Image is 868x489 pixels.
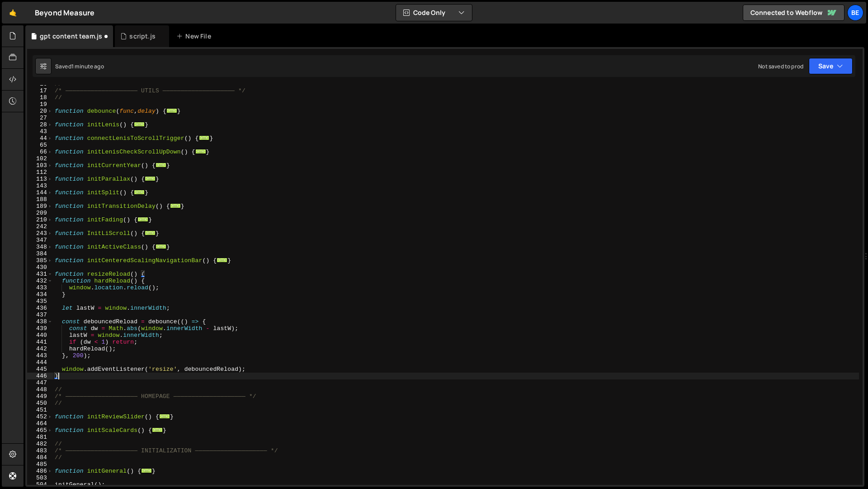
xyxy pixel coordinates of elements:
[27,434,53,441] div: 481
[27,441,53,447] div: 482
[35,7,94,18] div: Beyond Measure
[27,155,53,162] div: 102
[27,278,53,284] div: 432
[758,62,803,70] div: Not saved to prod
[27,352,53,359] div: 443
[198,135,209,140] span: ...
[27,250,53,257] div: 384
[145,230,156,235] span: ...
[27,393,53,400] div: 449
[27,475,53,481] div: 503
[71,62,104,70] div: 1 minute ago
[27,284,53,291] div: 433
[134,190,145,195] span: ...
[27,413,53,420] div: 452
[27,182,53,189] div: 143
[27,169,53,176] div: 112
[27,244,53,250] div: 348
[27,379,53,386] div: 447
[27,264,53,271] div: 430
[27,447,53,454] div: 483
[27,176,53,182] div: 113
[27,128,53,135] div: 43
[166,108,177,113] span: ...
[27,101,53,108] div: 19
[27,203,53,210] div: 189
[27,189,53,196] div: 144
[27,481,53,488] div: 504
[195,149,206,154] span: ...
[27,257,53,264] div: 385
[27,345,53,352] div: 442
[27,142,53,149] div: 65
[743,5,844,21] a: Connected to Webflow
[27,339,53,345] div: 441
[27,230,53,237] div: 243
[27,318,53,325] div: 438
[27,115,53,121] div: 27
[27,149,53,155] div: 66
[145,176,156,181] span: ...
[27,332,53,339] div: 440
[27,162,53,169] div: 103
[27,223,53,230] div: 242
[217,258,227,263] span: ...
[159,414,170,419] span: ...
[156,244,166,249] span: ...
[809,58,853,74] button: Save
[27,87,53,94] div: 17
[27,400,53,407] div: 450
[27,135,53,142] div: 44
[141,468,152,473] span: ...
[27,210,53,216] div: 209
[27,216,53,223] div: 210
[27,407,53,413] div: 451
[396,5,472,21] button: Code Only
[27,468,53,475] div: 486
[176,32,214,41] div: New File
[27,196,53,203] div: 188
[27,359,53,366] div: 444
[27,237,53,244] div: 347
[27,420,53,427] div: 464
[40,32,102,41] div: gpt content team.js
[27,121,53,128] div: 28
[27,291,53,298] div: 434
[170,203,181,208] span: ...
[55,62,104,70] div: Saved
[2,2,24,24] a: 🤙
[27,427,53,434] div: 465
[27,298,53,305] div: 435
[847,5,863,21] a: Be
[137,217,148,222] span: ...
[27,454,53,461] div: 484
[27,461,53,468] div: 485
[134,122,145,127] span: ...
[27,271,53,278] div: 431
[27,366,53,373] div: 445
[152,427,163,432] span: ...
[27,325,53,332] div: 439
[27,305,53,312] div: 436
[156,163,166,168] span: ...
[27,373,53,379] div: 446
[27,94,53,101] div: 18
[129,32,155,41] div: script.js
[27,386,53,393] div: 448
[27,312,53,318] div: 437
[27,108,53,115] div: 20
